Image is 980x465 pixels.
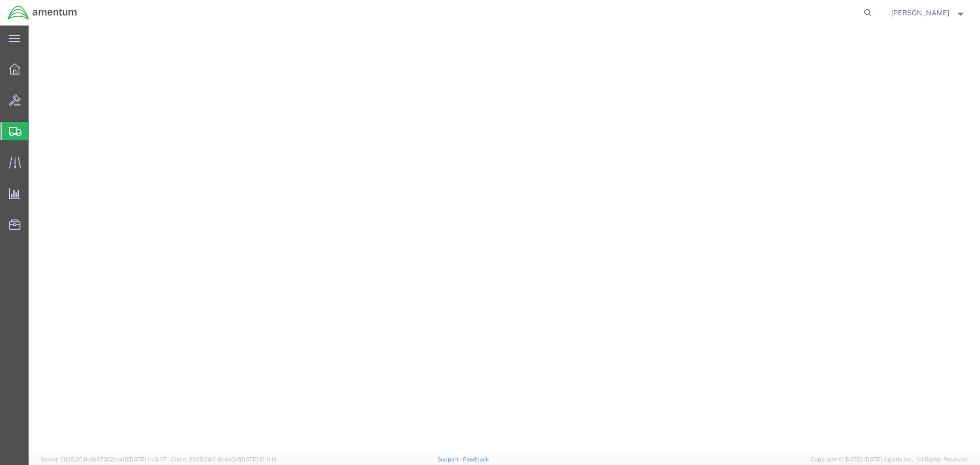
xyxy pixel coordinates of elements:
a: Support [437,456,463,462]
span: Nick Riddle [891,7,949,18]
button: [PERSON_NAME] [891,7,966,19]
a: Feedback [463,456,489,462]
span: Copyright © [DATE]-[DATE] Agistix Inc., All Rights Reserved [811,455,968,464]
img: logo [7,5,78,20]
span: Client: 2025.20.0-8c6e0cf [171,456,277,462]
span: [DATE] 12:11:14 [240,456,277,462]
span: [DATE] 11:13:37 [128,456,166,462]
iframe: FS Legacy Container [29,26,980,454]
span: Server: 2025.20.0-db47332bad5 [41,456,166,462]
